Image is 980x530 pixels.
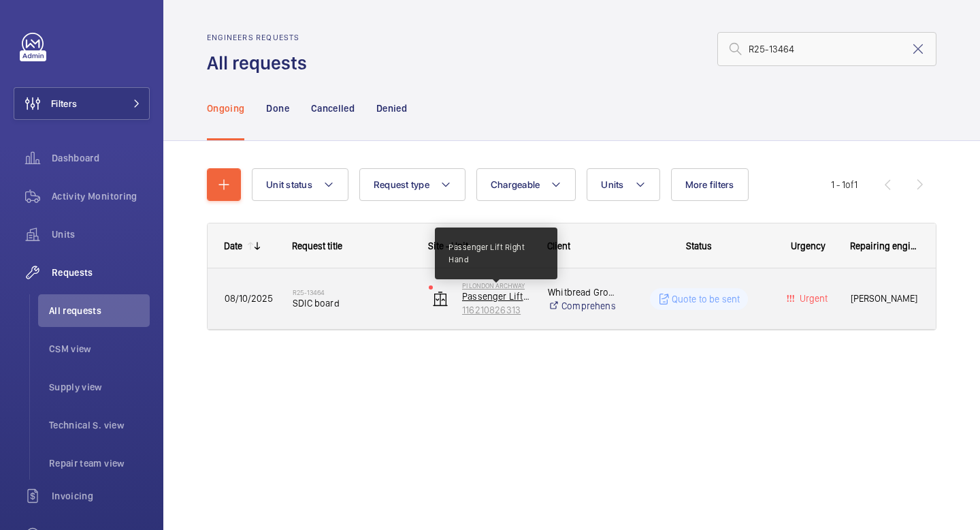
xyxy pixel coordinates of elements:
h1: All requests [207,50,315,76]
img: elevator.svg [432,291,448,307]
span: of [845,179,854,190]
span: Status [686,240,712,251]
span: 08/10/2025 [225,293,273,304]
button: Units [587,168,659,201]
span: Client [547,240,570,251]
span: More filters [685,179,734,190]
button: Unit status [252,168,348,201]
p: Quote to be sent [672,292,740,306]
span: Units [601,179,623,190]
button: Chargeable [476,168,576,201]
p: Passenger Lift Right Hand [448,241,544,266]
p: 116210826313 [462,303,530,317]
span: Urgency [791,240,826,251]
p: Cancelled [311,102,355,115]
span: Invoicing [52,489,150,503]
h2: R25-13464 [293,288,411,296]
span: [PERSON_NAME] [851,291,919,307]
span: Technical S. view [49,418,150,432]
p: Denied [376,102,407,115]
p: Ongoing [207,102,244,115]
button: Request type [359,168,465,201]
span: Chargeable [491,179,540,190]
p: Done [266,102,289,115]
span: Activity Monitoring [52,189,150,203]
span: SDIC board [293,296,411,310]
span: All requests [49,304,150,317]
span: Unit status [266,179,312,190]
div: Date [224,240,242,251]
span: Urgent [797,293,828,304]
button: More filters [671,168,749,201]
span: Repairing engineer [850,240,919,251]
span: Repair team view [49,456,150,470]
span: Dashboard [52,151,150,165]
button: Filters [14,87,150,120]
span: Requests [52,266,150,279]
span: Site - Unit [428,240,468,251]
p: PI London Archway [462,281,530,290]
span: Request title [292,240,342,251]
p: Whitbread Group PLC [548,285,615,299]
p: Passenger Lift Right Hand [462,290,530,303]
span: Filters [51,97,77,110]
span: Units [52,228,150,241]
a: Comprehensive [548,299,615,313]
span: CSM view [49,342,150,356]
input: Search by request number or quote number [717,32,936,66]
span: Request type [374,179,429,190]
h2: Engineers requests [207,33,315,42]
span: 1 - 1 1 [831,180,857,189]
span: Supply view [49,380,150,394]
